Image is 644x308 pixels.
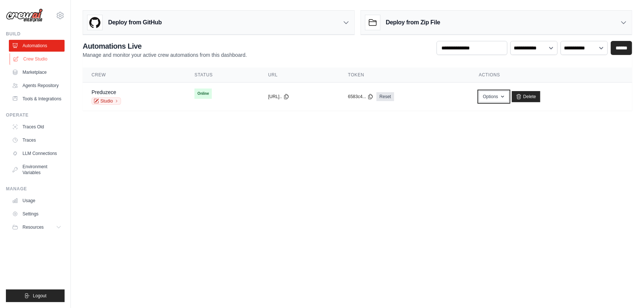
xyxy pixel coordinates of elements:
[386,18,440,27] h3: Deploy from Zip File
[6,8,43,23] img: Logo
[92,97,121,105] a: Studio
[108,18,162,27] h3: Deploy from GitHub
[9,195,65,207] a: Usage
[92,89,116,95] a: Preduzece
[376,92,394,101] a: Reset
[6,186,65,192] div: Manage
[9,134,65,146] a: Traces
[83,41,247,51] h2: Automations Live
[6,112,65,118] div: Operate
[33,293,47,299] span: Logout
[87,15,102,30] img: GitHub Logo
[23,224,44,230] span: Resources
[194,89,212,99] span: Online
[83,68,186,83] th: Crew
[9,148,65,159] a: LLM Connections
[512,91,540,102] a: Delete
[9,161,65,179] a: Environment Variables
[83,51,247,59] p: Manage and monitor your active crew automations from this dashboard.
[348,94,373,100] button: 6583c4...
[6,31,65,37] div: Build
[9,80,65,91] a: Agents Repository
[186,68,259,83] th: Status
[9,40,65,52] a: Automations
[9,93,65,105] a: Tools & Integrations
[6,290,65,302] button: Logout
[259,68,339,83] th: URL
[9,221,65,233] button: Resources
[9,121,65,133] a: Traces Old
[10,53,65,65] a: Crew Studio
[9,66,65,78] a: Marketplace
[9,208,65,220] a: Settings
[339,68,470,83] th: Token
[470,68,632,83] th: Actions
[479,91,509,102] button: Options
